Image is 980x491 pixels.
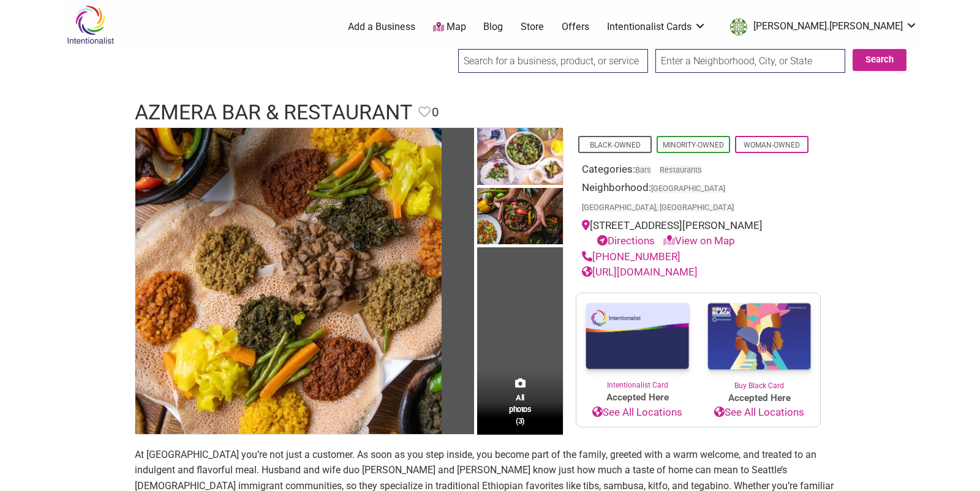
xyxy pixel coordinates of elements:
input: Search for a business, product, or service [458,49,648,73]
a: See All Locations [576,405,698,421]
span: 0 [432,103,439,122]
i: Favorite [418,106,431,118]
a: Blog [483,20,503,34]
div: Neighborhood: [582,180,815,218]
a: Woman-Owned [744,141,800,149]
a: [PERSON_NAME].[PERSON_NAME] [724,16,918,38]
li: britt.thorson [724,16,918,38]
img: photo of a person holding out a bowl of ethiopian tibs with grilled red, green, and yellow bell p... [477,188,563,248]
a: Intentionalist Cards [607,20,706,34]
button: Search [853,49,907,71]
h1: Azmera Bar & Restaurant [135,98,412,127]
a: Directions [597,234,655,247]
a: See All Locations [698,405,820,421]
a: Store [521,20,544,34]
a: Intentionalist Card [576,293,698,391]
span: Accepted Here [576,391,698,405]
span: [GEOGRAPHIC_DATA], [GEOGRAPHIC_DATA] [582,204,734,212]
a: Map [433,20,466,34]
img: a bowl of ethiopian vegetables surrounded by smaller plates and water glasses with someone dishin... [477,128,563,188]
img: Intentionalist [61,5,119,45]
a: Add a Business [348,20,415,34]
a: Buy Black Card [698,293,820,391]
a: Restaurants [660,165,702,174]
a: Bars [635,165,651,174]
img: photo of Ethiopian food platter from Azmera Bar & Restaurant in Seattle. [135,128,442,434]
a: View on Map [663,234,735,247]
a: Minority-Owned [663,141,724,149]
div: [STREET_ADDRESS][PERSON_NAME] [582,218,815,249]
span: All photos (3) [509,392,531,427]
a: Offers [562,20,589,34]
img: Intentionalist Card [576,293,698,380]
span: [GEOGRAPHIC_DATA] [651,185,725,193]
span: Accepted Here [698,391,820,405]
a: Black-Owned [590,141,641,149]
div: Categories: [582,162,815,181]
img: Buy Black Card [698,293,820,380]
a: [URL][DOMAIN_NAME] [582,266,698,278]
a: [PHONE_NUMBER] [582,250,680,263]
input: Enter a Neighborhood, City, or State [655,49,845,73]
